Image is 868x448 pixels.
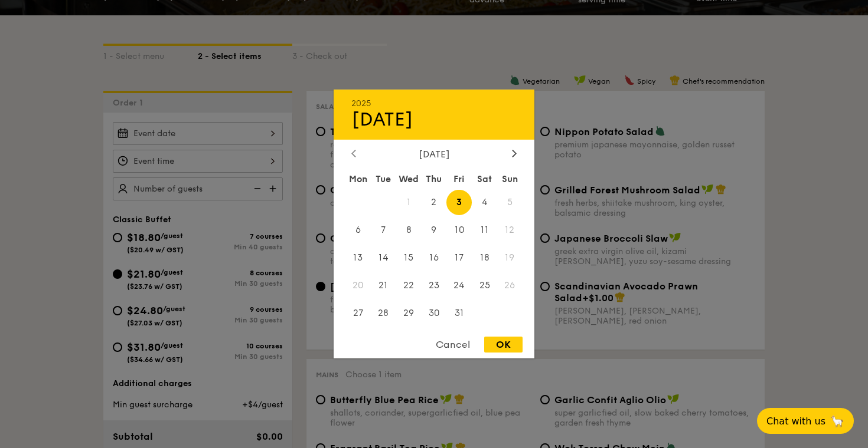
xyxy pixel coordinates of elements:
div: Sun [497,169,523,190]
span: 18 [472,245,497,271]
span: 12 [497,218,523,243]
span: Chat with us [766,416,825,427]
span: 3 [446,190,472,215]
span: 5 [497,190,523,215]
div: Thu [422,169,447,190]
div: Mon [345,169,371,190]
span: 29 [396,300,422,325]
span: 13 [345,245,371,271]
span: 15 [396,245,422,271]
span: 8 [396,218,422,243]
span: 19 [497,245,523,271]
span: 26 [497,272,523,298]
span: 23 [422,272,447,298]
span: 2 [422,190,447,215]
div: Cancel [424,337,482,353]
span: 4 [472,190,497,215]
span: 7 [371,218,396,243]
span: 14 [371,245,396,271]
span: 21 [371,272,396,298]
div: [DATE] [351,149,517,160]
div: Wed [396,169,422,190]
span: 9 [422,218,447,243]
span: 11 [472,218,497,243]
span: 27 [345,300,371,325]
span: 1 [396,190,422,215]
div: Sat [472,169,497,190]
div: [DATE] [351,108,517,131]
span: 22 [396,272,422,298]
span: 17 [446,245,472,271]
span: 24 [446,272,472,298]
div: OK [484,337,523,353]
span: 16 [422,245,447,271]
span: 25 [472,272,497,298]
span: 20 [345,272,371,298]
span: 6 [345,218,371,243]
span: 30 [422,300,447,325]
span: 28 [371,300,396,325]
button: Chat with us🦙 [757,408,854,434]
div: Tue [371,169,396,190]
span: 31 [446,300,472,325]
span: 10 [446,218,472,243]
span: 🦙 [830,414,844,428]
div: Fri [446,169,472,190]
div: 2025 [351,98,517,108]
